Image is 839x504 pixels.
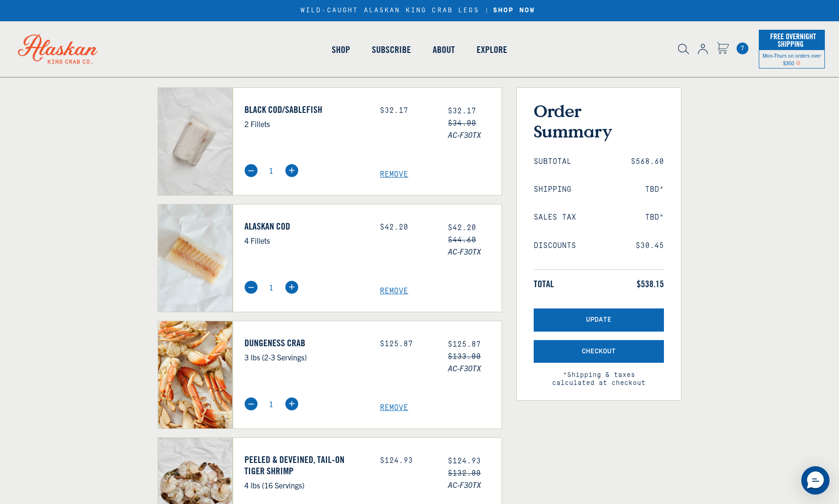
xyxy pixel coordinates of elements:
span: $42.20 [448,223,476,232]
s: $44.60 [448,236,476,244]
p: 4 lbs (16 Servings) [244,479,366,491]
span: AC-F30TX [448,128,502,141]
strong: SHOP NOW [493,7,535,14]
a: Peeled & Deveined, Tail-On Tiger Shrimp [244,454,366,477]
a: SHOP NOW [490,7,538,15]
img: search [678,44,689,54]
a: About [422,23,466,77]
span: $568.60 [631,157,664,166]
div: $32.17 [380,106,434,115]
h3: Order Summary [534,101,664,141]
span: *Shipping & taxes calculated at checkout [534,363,664,387]
a: Explore [466,23,518,77]
img: Dungeness Crab - 3 lbs (2-3 Servings) [158,321,232,428]
a: Black Cod/Sablefish [244,104,366,115]
span: Sales Tax [534,213,576,222]
span: Checkout [582,348,616,356]
a: Alaskan Cod [244,221,366,232]
img: Alaskan Cod - 4 Fillets [158,205,232,312]
a: Remove [380,287,502,296]
img: minus [244,164,258,177]
div: $124.93 [380,456,434,465]
img: Black Cod/Sablefish - 2 Fillets [158,88,232,195]
a: Remove [380,170,502,179]
span: Subtotal [534,157,571,166]
a: Cart [717,42,729,56]
img: minus [244,397,258,410]
span: Free Overnight Shipping [768,29,816,51]
img: account [698,44,708,54]
span: AC-F30TX [448,362,502,374]
button: Checkout [534,340,664,363]
a: Dungeness Crab [244,337,366,349]
span: Total [534,278,554,290]
span: $538.15 [637,278,664,290]
p: 3 lbs (2-3 Servings) [244,351,366,363]
s: $132.00 [448,469,481,478]
img: plus [285,164,298,177]
a: Remove [380,403,502,412]
span: Discounts [534,241,576,250]
span: Update [586,316,612,324]
span: $30.45 [636,241,664,250]
img: plus [285,397,298,410]
div: $42.20 [380,223,434,232]
span: Shipping Notice Icon [796,60,800,66]
img: minus [244,281,258,294]
div: WILD-CAUGHT ALASKAN KING CRAB LEGS | [301,7,538,15]
s: $34.00 [448,119,476,128]
div: $125.87 [380,340,434,349]
button: Update [534,308,664,332]
span: 7 [737,43,748,54]
p: 4 Fillets [244,234,366,247]
s: $133.00 [448,352,481,361]
p: 2 Fillets [244,118,366,130]
a: Cart [737,43,748,54]
div: Messenger Dummy Widget [801,466,830,495]
a: Shop [321,23,361,77]
span: $124.93 [448,457,481,465]
img: Alaskan King Crab Co. logo [5,21,111,77]
span: AC-F30TX [448,245,502,257]
span: Mon-Thurs on orders over $350 [763,52,821,66]
span: Shipping [534,185,571,194]
span: AC-F30TX [448,478,502,491]
a: Subscribe [361,23,422,77]
img: plus [285,281,298,294]
span: $32.17 [448,107,476,115]
span: $125.87 [448,340,481,349]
